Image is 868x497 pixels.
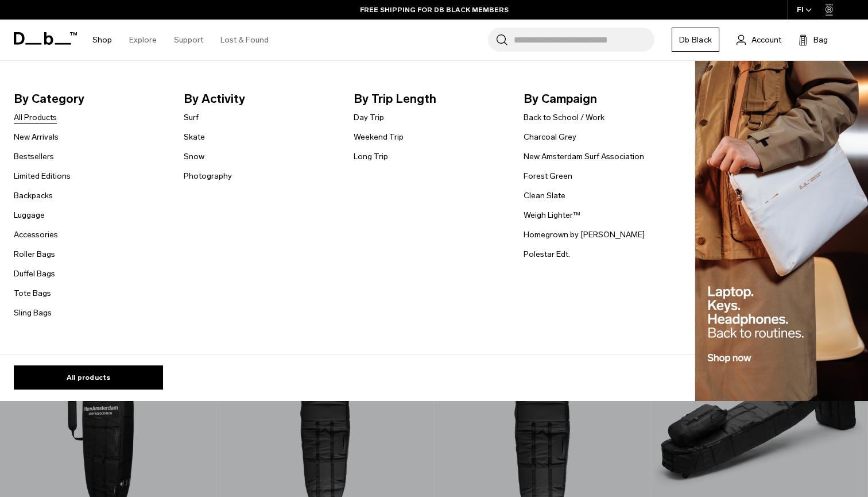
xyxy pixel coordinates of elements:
a: Db Black [672,28,719,52]
span: Account [751,34,781,46]
a: Clean Slate [524,190,565,202]
a: Surf [184,111,199,124]
a: Lost & Found [220,20,269,60]
a: Weekend Trip [354,131,404,143]
a: Backpacks [14,190,53,202]
a: Skate [184,131,205,143]
a: Polestar Edt. [524,248,570,260]
a: Day Trip [354,111,384,124]
a: New Amsterdam Surf Association [524,151,644,163]
a: Account [737,33,781,47]
a: FREE SHIPPING FOR DB BLACK MEMBERS [360,5,509,15]
a: Support [174,20,203,60]
span: By Activity [184,90,335,108]
a: Bestsellers [14,151,54,163]
a: All Products [14,111,57,124]
span: By Category [14,90,165,108]
nav: Main Navigation [84,20,277,60]
a: Forest Green [524,170,572,182]
span: By Campaign [524,90,675,108]
a: Charcoal Grey [524,131,576,143]
a: All products [14,365,163,390]
a: Sling Bags [14,307,52,319]
a: Weigh Lighter™ [524,209,580,221]
a: Long Trip [354,151,388,163]
span: By Trip Length [354,90,505,108]
a: Explore [129,20,157,60]
span: Bag [813,34,828,46]
a: Roller Bags [14,248,55,260]
a: New Arrivals [14,131,59,143]
a: Snow [184,151,204,163]
a: Tote Bags [14,287,51,299]
a: Luggage [14,209,45,221]
a: Photography [184,170,232,182]
a: Shop [92,20,112,60]
img: Db [695,61,868,402]
a: Limited Editions [14,170,71,182]
a: Duffel Bags [14,268,55,280]
button: Bag [799,33,828,47]
a: Homegrown by [PERSON_NAME] [524,229,645,241]
a: Back to School / Work [524,111,604,124]
a: Accessories [14,229,58,241]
